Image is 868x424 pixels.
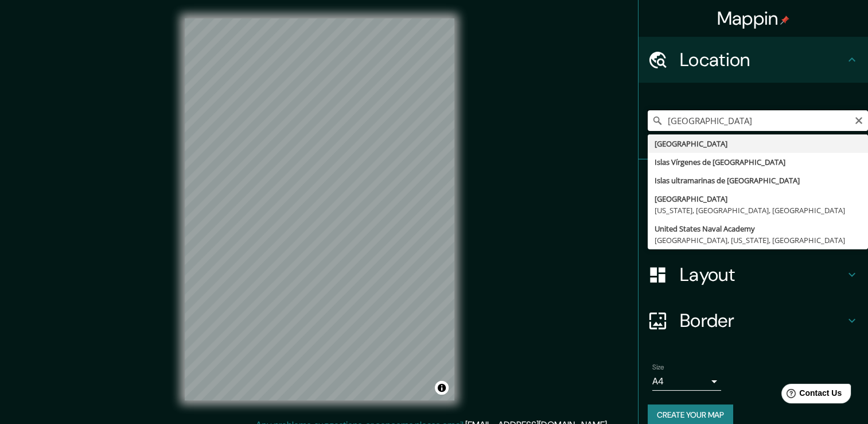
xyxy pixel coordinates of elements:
[655,205,861,216] div: [US_STATE], [GEOGRAPHIC_DATA], [GEOGRAPHIC_DATA]
[766,379,855,411] iframe: Help widget launcher
[639,37,868,83] div: Location
[655,234,861,246] div: [GEOGRAPHIC_DATA], [US_STATE], [GEOGRAPHIC_DATA]
[680,48,845,71] h4: Location
[717,7,790,30] h4: Mappin
[655,193,861,205] div: [GEOGRAPHIC_DATA]
[854,114,863,125] button: Clear
[639,252,868,298] div: Layout
[655,175,861,186] div: Islas ultramarinas de [GEOGRAPHIC_DATA]
[185,18,454,400] canvas: Map
[639,160,868,206] div: Pins
[655,138,861,149] div: [GEOGRAPHIC_DATA]
[680,263,845,286] h4: Layout
[780,16,789,25] img: pin-icon.png
[652,372,721,391] div: A4
[680,309,845,332] h4: Border
[648,110,868,131] input: Pick your city or area
[639,206,868,252] div: Style
[652,363,664,372] label: Size
[639,298,868,344] div: Border
[655,223,861,234] div: United States Naval Academy
[435,381,449,395] button: Toggle attribution
[655,156,861,168] div: Islas Vírgenes de [GEOGRAPHIC_DATA]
